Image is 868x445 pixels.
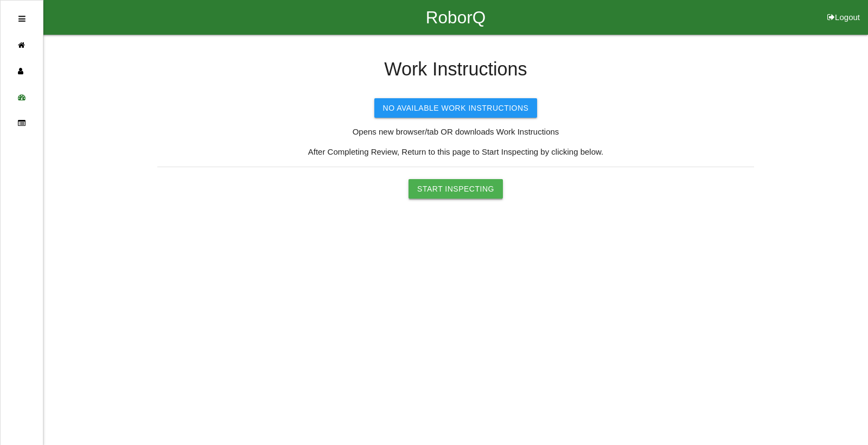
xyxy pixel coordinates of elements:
[157,126,754,138] p: Opens new browser/tab OR downloads Work Instructions
[157,146,754,158] p: After Completing Review, Return to this page to Start Inspecting by clicking below.
[18,6,25,32] div: Open
[409,179,503,199] button: Start Inspecting
[157,59,754,80] h4: Work Instructions
[374,98,538,118] button: No Available Work Instructions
